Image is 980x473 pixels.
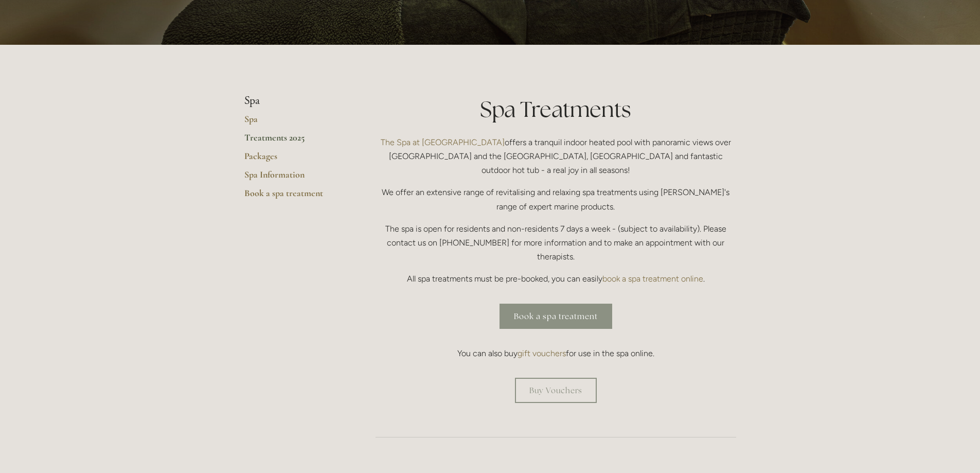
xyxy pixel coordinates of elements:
p: You can also buy for use in the spa online. [376,346,736,360]
a: Spa Information [244,169,343,187]
a: Book a spa treatment [500,304,612,329]
a: Book a spa treatment [244,187,343,206]
li: Spa [244,94,343,108]
p: We offer an extensive range of revitalising and relaxing spa treatments using [PERSON_NAME]'s ran... [376,185,736,213]
p: The spa is open for residents and non-residents 7 days a week - (subject to availability). Please... [376,222,736,264]
a: Packages [244,150,343,169]
a: Spa [244,113,343,132]
p: All spa treatments must be pre-booked, you can easily . [376,272,736,286]
a: Buy Vouchers [515,378,597,403]
a: Treatments 2025 [244,132,343,150]
p: offers a tranquil indoor heated pool with panoramic views over [GEOGRAPHIC_DATA] and the [GEOGRAP... [376,135,736,178]
a: gift vouchers [518,348,566,358]
a: The Spa at [GEOGRAPHIC_DATA] [381,137,505,147]
a: book a spa treatment online [602,274,703,284]
h1: Spa Treatments [376,94,736,125]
